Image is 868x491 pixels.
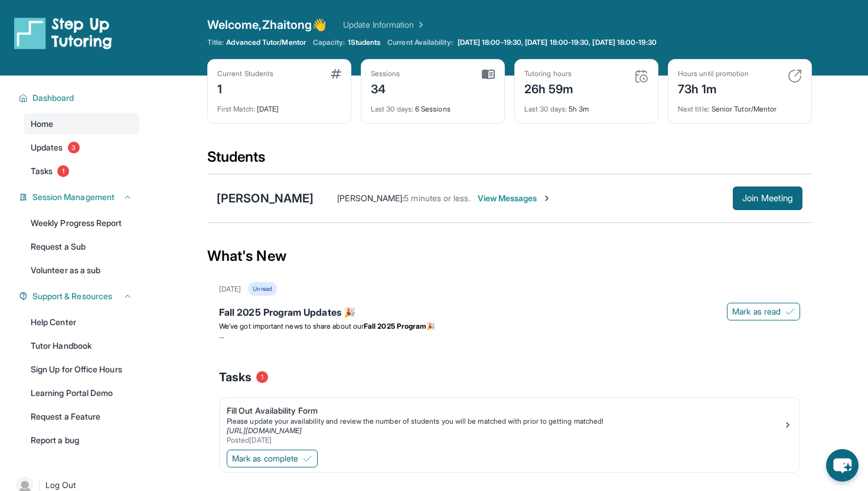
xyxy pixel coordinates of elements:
[227,450,318,467] button: Mark as complete
[678,78,749,97] div: 73h 1m
[742,195,793,202] span: Join Meeting
[524,69,574,78] div: Tutoring hours
[24,335,139,356] a: Tutor Handbook
[227,417,783,426] div: Please update your availability and review the number of students you will be matched with prior ...
[32,191,115,203] span: Session Management
[24,161,139,182] a: Tasks1
[788,69,802,83] img: card
[226,38,305,47] span: Advanced Tutor/Mentor
[217,104,255,113] span: First Match :
[303,454,312,463] img: Mark as complete
[678,69,749,78] div: Hours until promotion
[32,92,74,104] span: Dashboard
[482,69,495,80] img: card
[727,303,800,320] button: Mark as read
[207,230,812,282] div: What's New
[343,19,426,31] a: Update Information
[219,284,241,294] div: [DATE]
[256,371,268,383] span: 1
[24,312,139,333] a: Help Center
[634,69,648,83] img: card
[227,426,302,435] a: [URL][DOMAIN_NAME]
[217,78,273,97] div: 1
[337,193,404,203] span: [PERSON_NAME] :
[217,190,314,207] div: [PERSON_NAME]
[28,92,132,104] button: Dashboard
[24,236,139,257] a: Request a Sub
[227,436,783,445] div: Posted [DATE]
[57,165,69,177] span: 1
[524,104,567,113] span: Last 30 days :
[31,165,53,177] span: Tasks
[32,290,112,302] span: Support & Resources
[404,193,470,203] span: 5 minutes or less.
[207,148,812,174] div: Students
[458,38,657,47] span: [DATE] 18:00-19:30, [DATE] 18:00-19:30, [DATE] 18:00-19:30
[248,282,276,296] div: Unread
[28,191,132,203] button: Session Management
[524,97,648,114] div: 5h 3m
[348,38,381,47] span: 1 Students
[371,78,400,97] div: 34
[785,307,795,316] img: Mark as read
[219,305,800,322] div: Fall 2025 Program Updates 🎉
[331,69,341,78] img: card
[371,97,495,114] div: 6 Sessions
[45,479,76,491] span: Log Out
[542,194,552,203] img: Chevron-Right
[24,137,139,158] a: Updates3
[732,306,781,317] span: Mark as read
[220,398,800,447] a: Fill Out Availability FormPlease update your availability and review the number of students you w...
[24,430,139,451] a: Report a bug
[217,97,341,114] div: [DATE]
[678,104,710,113] span: Next title :
[678,97,802,114] div: Senior Tutor/Mentor
[733,186,802,210] button: Join Meeting
[414,19,426,31] img: Chevron Right
[24,382,139,404] a: Learning Portal Demo
[371,104,413,113] span: Last 30 days :
[219,322,364,330] span: We’ve got important news to share about our
[478,192,552,204] span: View Messages
[426,322,435,330] span: 🎉
[28,290,132,302] button: Support & Resources
[14,17,112,50] img: logo
[31,142,63,153] span: Updates
[371,69,400,78] div: Sessions
[524,78,574,97] div: 26h 59m
[207,17,327,33] span: Welcome, Zhaitong 👋
[207,38,224,47] span: Title:
[232,453,298,464] span: Mark as complete
[313,38,345,47] span: Capacity:
[31,118,53,130] span: Home
[227,405,783,417] div: Fill Out Availability Form
[24,113,139,135] a: Home
[219,369,252,385] span: Tasks
[68,142,80,153] span: 3
[455,38,659,47] a: [DATE] 18:00-19:30, [DATE] 18:00-19:30, [DATE] 18:00-19:30
[24,212,139,234] a: Weekly Progress Report
[24,406,139,427] a: Request a Feature
[364,322,426,330] strong: Fall 2025 Program
[826,449,859,482] button: chat-button
[24,359,139,380] a: Sign Up for Office Hours
[387,38,452,47] span: Current Availability:
[24,260,139,281] a: Volunteer as a sub
[217,69,273,78] div: Current Students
